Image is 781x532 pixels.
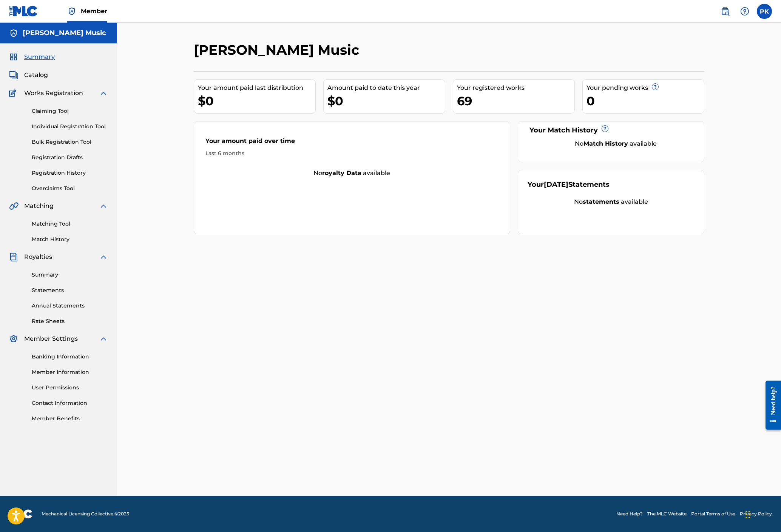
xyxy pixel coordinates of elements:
[24,52,55,62] span: Summary
[198,83,315,92] div: Your amount paid last distribution
[544,180,568,189] span: [DATE]
[205,137,499,149] div: Your amount paid over time
[32,138,108,146] a: Bulk Registration Tool
[457,92,574,109] div: 69
[740,7,749,16] img: help
[24,252,52,261] span: Royalties
[691,510,735,517] a: Portal Terms of Use
[32,220,108,228] a: Matching Tool
[32,169,108,177] a: Registration History
[647,510,687,517] a: The MLC Website
[32,353,108,361] a: Banking Information
[9,29,18,38] img: Accounts
[737,4,752,19] div: Help
[81,7,107,15] span: Member
[99,89,108,98] img: expand
[32,317,108,325] a: Rate Sheets
[587,92,704,109] div: 0
[718,4,733,19] a: Public Search
[9,201,19,211] img: Matching
[9,252,18,261] img: Royalties
[205,149,499,157] div: Last 6 months
[32,415,108,423] a: Member Benefits
[537,139,695,148] div: No available
[32,302,108,310] a: Annual Statements
[42,510,129,517] span: Mechanical Licensing Collective © 2025
[583,198,619,205] strong: statements
[24,71,48,80] span: Catalog
[9,89,19,98] img: Works Registration
[740,510,772,517] a: Privacy Policy
[528,125,695,135] div: Your Match History
[32,286,108,294] a: Statements
[322,169,361,177] strong: royalty data
[9,6,38,17] img: MLC Logo
[528,197,695,206] div: No available
[9,334,18,343] img: Member Settings
[32,154,108,161] a: Registration Drafts
[32,185,108,192] a: Overclaims Tool
[652,84,658,90] span: ?
[32,368,108,376] a: Member Information
[32,399,108,407] a: Contact Information
[198,92,315,109] div: $0
[24,334,78,343] span: Member Settings
[99,334,108,343] img: expand
[9,509,32,518] img: logo
[23,29,106,37] h5: Paul Krysiak Music
[32,107,108,115] a: Claiming Tool
[9,71,48,80] a: CatalogCatalog
[9,52,55,62] a: SummarySummary
[587,83,704,92] div: Your pending works
[327,83,445,92] div: Amount paid to date this year
[32,271,108,279] a: Summary
[32,235,108,243] a: Match History
[327,92,445,109] div: $0
[457,83,574,92] div: Your registered works
[9,52,18,62] img: Summary
[743,496,781,532] iframe: Chat Widget
[194,169,510,178] div: No available
[32,123,108,131] a: Individual Registration Tool
[99,252,108,261] img: expand
[32,384,108,392] a: User Permissions
[99,201,108,211] img: expand
[24,89,83,98] span: Works Registration
[194,42,363,58] h2: [PERSON_NAME] Music
[24,201,54,211] span: Matching
[583,140,628,147] strong: Match History
[602,126,608,132] span: ?
[759,371,781,439] iframe: Resource Center
[757,4,772,19] div: User Menu
[528,180,610,190] div: Your Statements
[616,510,643,517] a: Need Help?
[67,7,76,16] img: Top Rightsholder
[721,7,730,16] img: search
[9,71,18,80] img: Catalog
[745,503,750,526] div: Drag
